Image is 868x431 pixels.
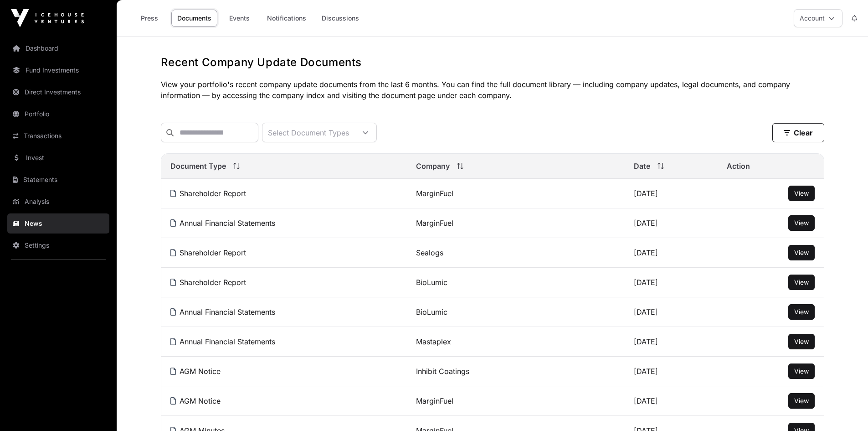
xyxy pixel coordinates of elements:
[170,396,221,405] a: AGM Notice
[416,189,453,198] a: MarginFuel
[625,327,718,357] td: [DATE]
[416,367,469,376] a: Inhibit Coatings
[822,387,868,431] iframe: Chat Widget
[11,9,84,27] img: Icehouse Ventures Logo
[161,55,824,70] h1: Recent Company Update Documents
[170,337,275,346] a: Annual Financial Statements
[794,307,809,317] a: View
[794,396,809,405] a: View
[788,334,815,349] button: View
[416,218,453,228] a: MarginFuel
[794,9,842,27] button: Account
[788,215,815,231] button: View
[170,367,221,376] a: AGM Notice
[794,219,809,227] span: View
[794,189,809,197] span: View
[416,278,447,287] a: BioLumic
[416,161,450,171] span: Company
[416,337,451,346] a: Mastaplex
[7,38,109,58] a: Dashboard
[788,186,815,201] button: View
[625,208,718,238] td: [DATE]
[794,278,809,287] a: View
[7,213,109,234] a: News
[727,161,750,171] span: Action
[170,278,246,287] a: Shareholder Report
[794,189,809,198] a: View
[170,248,246,257] a: Shareholder Report
[794,367,809,376] a: View
[634,161,650,171] span: Date
[625,386,718,416] td: [DATE]
[625,357,718,386] td: [DATE]
[625,179,718,208] td: [DATE]
[788,363,815,379] button: View
[161,79,824,101] p: View your portfolio's recent company update documents from the last 6 months. You can find the fu...
[794,278,809,286] span: View
[316,10,365,27] a: Discussions
[625,238,718,268] td: [DATE]
[788,393,815,409] button: View
[170,218,275,228] a: Annual Financial Statements
[7,60,109,80] a: Fund Investments
[131,10,168,27] a: Press
[416,396,453,405] a: MarginFuel
[794,397,809,405] span: View
[788,245,815,260] button: View
[625,297,718,327] td: [DATE]
[794,367,809,375] span: View
[221,10,257,27] a: Events
[794,308,809,316] span: View
[171,10,217,27] a: Documents
[7,148,109,168] a: Invest
[7,126,109,146] a: Transactions
[794,248,809,257] a: View
[788,304,815,320] button: View
[7,82,109,102] a: Direct Investments
[416,307,447,317] a: BioLumic
[794,337,809,346] a: View
[7,235,109,255] a: Settings
[7,170,109,190] a: Statements
[7,192,109,212] a: Analysis
[794,218,809,228] a: View
[262,123,354,142] div: Select Document Types
[772,123,824,142] button: Clear
[170,161,226,171] span: Document Type
[416,248,443,257] a: Sealogs
[7,104,109,124] a: Portfolio
[794,338,809,345] span: View
[261,10,312,27] a: Notifications
[170,307,275,317] a: Annual Financial Statements
[788,275,815,290] button: View
[170,189,246,198] a: Shareholder Report
[625,268,718,297] td: [DATE]
[794,249,809,256] span: View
